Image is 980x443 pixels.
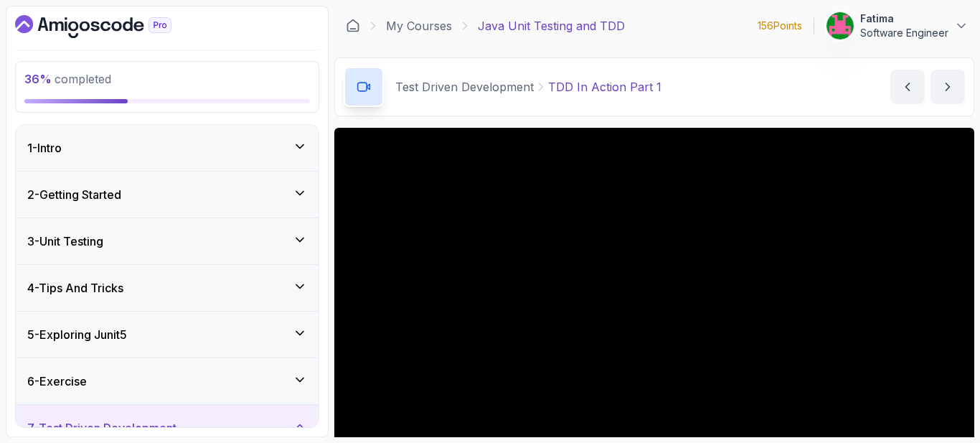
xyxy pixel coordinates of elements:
p: Java Unit Testing and TDD [478,17,625,34]
p: Fatima [860,11,948,26]
button: 5-Exploring Junit5 [16,312,319,358]
button: user profile imageFatimaSoftware Engineer [826,11,969,40]
h3: 2 - Getting Started [27,186,121,203]
button: 4-Tips And Tricks [16,265,319,311]
h3: 3 - Unit Testing [27,233,103,250]
p: Test Driven Development [395,78,534,95]
p: TDD In Action Part 1 [548,78,661,95]
h3: 4 - Tips And Tricks [27,279,123,297]
a: My Courses [386,17,452,34]
button: 2-Getting Started [16,172,319,218]
img: user profile image [826,12,854,39]
h3: 7 - Test Driven Development [27,419,176,437]
h3: 6 - Exercise [27,373,87,390]
button: 1-Intro [16,125,319,171]
h3: 1 - Intro [27,139,62,157]
a: Dashboard [346,19,360,33]
p: Software Engineer [860,26,948,40]
h3: 5 - Exploring Junit5 [27,326,127,343]
button: previous content [890,70,925,104]
iframe: chat widget [920,386,966,429]
p: 156 Points [758,19,802,33]
button: next content [930,70,965,104]
iframe: chat widget [707,126,966,378]
button: 3-Unit Testing [16,218,319,264]
button: 6-Exercise [16,358,319,404]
